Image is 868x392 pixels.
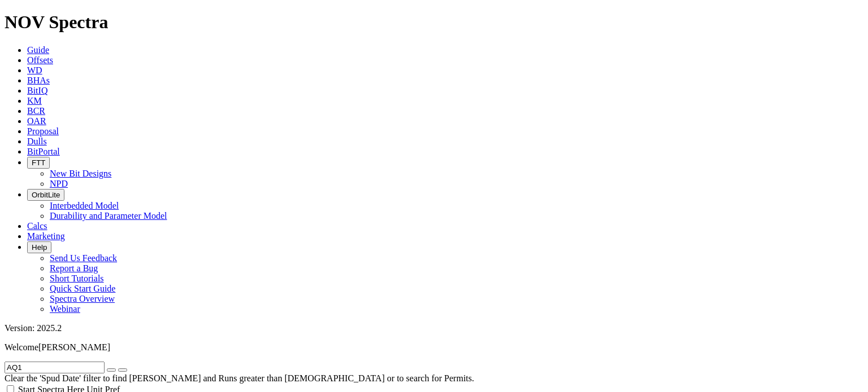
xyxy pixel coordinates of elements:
[5,323,863,333] div: Version: 2025.2
[50,284,115,293] a: Quick Start Guide
[27,76,50,85] a: BHAs
[27,86,47,95] a: BitIQ
[50,169,111,178] a: New Bit Designs
[38,342,110,352] span: [PERSON_NAME]
[5,362,105,373] input: Search
[27,96,42,105] a: KM
[50,294,115,303] a: Spectra Overview
[27,157,50,169] button: FTT
[27,221,47,231] a: Calcs
[50,263,98,273] a: Report a Bug
[27,106,45,116] a: BCR
[50,179,68,188] a: NPD
[50,253,117,263] a: Send Us Feedback
[5,342,863,353] p: Welcome
[5,373,474,383] span: Clear the 'Spud Date' filter to find [PERSON_NAME] and Runs greater than [DEMOGRAPHIC_DATA] or to...
[50,274,104,283] a: Short Tutorials
[27,65,42,75] a: WD
[50,304,80,314] a: Webinar
[27,241,51,253] button: Help
[32,191,60,199] span: OrbitLite
[50,211,167,221] a: Durability and Parameter Model
[27,45,49,55] a: Guide
[27,189,64,201] button: OrbitLite
[5,12,863,33] h1: NOV Spectra
[27,116,46,126] a: OAR
[27,55,53,65] a: Offsets
[32,243,47,252] span: Help
[27,147,60,156] a: BitPortal
[32,158,45,167] span: FTT
[27,126,59,136] a: Proposal
[27,136,47,146] a: Dulls
[27,231,65,241] a: Marketing
[50,201,119,210] a: Interbedded Model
